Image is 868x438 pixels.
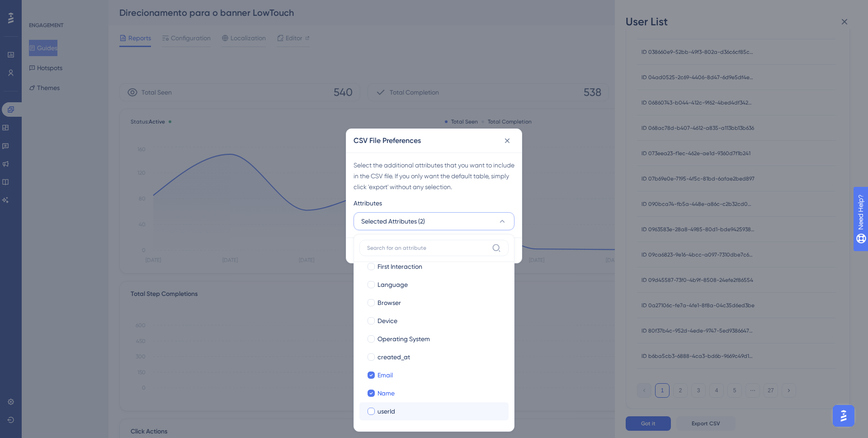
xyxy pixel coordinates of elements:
span: created_at [377,352,410,362]
span: Device [377,315,397,326]
span: userId [377,406,395,417]
input: Search for an attribute [367,244,488,252]
span: First Interaction [377,261,422,272]
span: Operating System [377,333,430,344]
span: Language [377,279,408,290]
span: Selected Attributes (2) [361,216,425,227]
span: Name [377,388,395,399]
span: Attributes [354,198,382,209]
span: Email [377,370,393,381]
h2: CSV File Preferences [354,135,421,146]
span: Browser [377,297,401,308]
iframe: UserGuiding AI Assistant Launcher [830,402,857,429]
div: Select the additional attributes that you want to include in the CSV file. If you only want the d... [354,160,514,192]
span: Need Help? [21,2,57,13]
